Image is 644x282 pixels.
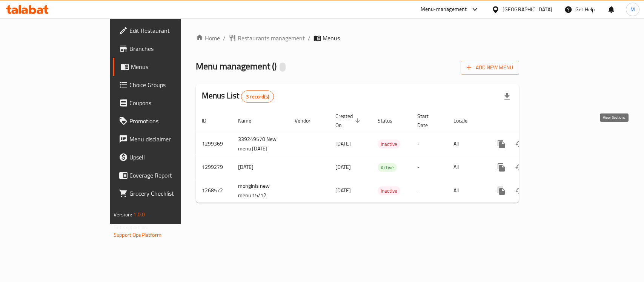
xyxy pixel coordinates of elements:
a: Edit Restaurant [113,21,217,40]
a: Choice Groups [113,76,217,94]
span: Coverage Report [129,171,211,180]
td: [DATE] [232,156,289,179]
span: Inactive [378,187,400,195]
span: Coupons [129,98,211,107]
button: Change Status [510,135,529,153]
div: Active [378,163,397,172]
button: more [492,135,510,153]
button: Change Status [510,158,529,176]
span: ID [202,116,216,125]
table: enhanced table [196,109,571,203]
span: Grocery Checklist [129,189,211,198]
a: Menu disclaimer [113,130,217,148]
a: Upsell [113,148,217,166]
li: / [223,34,226,43]
button: more [492,182,510,200]
nav: breadcrumb [196,34,519,43]
span: Promotions [129,116,211,126]
span: Menu management ( ) [196,58,277,75]
a: Menus [113,58,217,76]
span: [DATE] [335,185,351,195]
span: Menus [323,34,340,43]
a: Support.OpsPlatform [114,230,161,240]
a: Restaurants management [229,34,305,43]
td: 339249570 New menu [DATE] [232,132,289,156]
span: Edit Restaurant [129,26,211,35]
div: [GEOGRAPHIC_DATA] [503,5,552,14]
td: monginis new menu 15/12 [232,179,289,202]
li: / [308,34,310,43]
button: more [492,158,510,176]
span: Inactive [378,140,400,149]
div: Export file [498,87,516,106]
span: Add New Menu [467,63,513,72]
span: Upsell [129,153,211,162]
div: Total records count [241,90,274,103]
a: Promotions [113,112,217,130]
span: Version: [114,210,132,219]
th: Actions [486,109,571,132]
a: Grocery Checklist [113,184,217,202]
span: Get support on: [114,222,148,232]
td: All [447,179,486,202]
span: Branches [129,44,211,53]
a: Branches [113,40,217,58]
span: Restaurants management [238,34,305,43]
span: Locale [453,116,477,125]
span: Vendor [295,116,320,125]
span: Status [378,116,402,125]
span: Choice Groups [129,80,211,89]
span: 3 record(s) [241,93,274,100]
button: Add New Menu [461,61,519,75]
span: [DATE] [335,139,351,149]
a: Coupons [113,94,217,112]
td: - [411,179,447,202]
button: Change Status [510,182,529,200]
span: Name [238,116,261,125]
span: 1.0.0 [133,210,145,219]
td: All [447,132,486,156]
td: - [411,156,447,179]
h2: Menus List [202,90,274,103]
span: Created On [335,112,363,130]
span: Active [378,163,397,172]
span: Menu disclaimer [129,135,211,144]
span: M [630,5,635,14]
td: All [447,156,486,179]
span: [DATE] [335,162,351,172]
a: Coverage Report [113,166,217,184]
div: Inactive [378,139,400,149]
span: Start Date [417,112,438,130]
td: - [411,132,447,156]
span: Menus [131,62,211,71]
div: Menu-management [421,5,467,14]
